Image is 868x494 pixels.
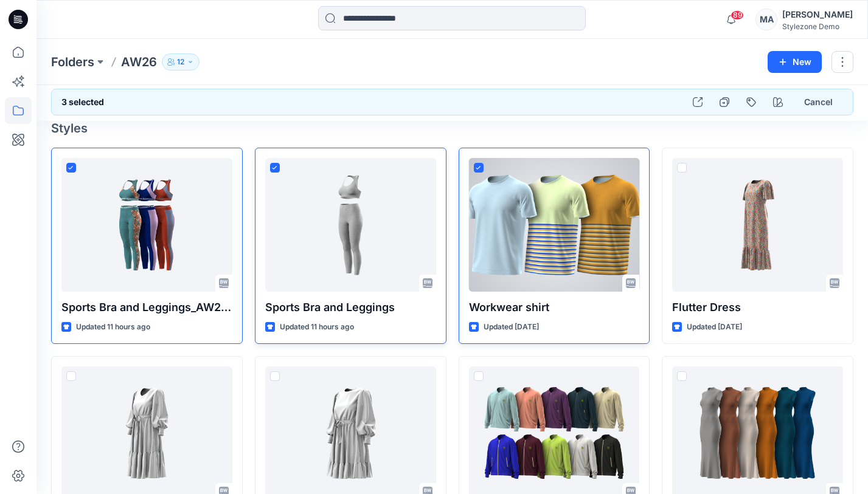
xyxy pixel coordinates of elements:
[177,55,184,69] p: 12
[76,321,150,334] p: Updated 11 hours ago
[731,10,744,20] span: 89
[782,7,853,22] div: [PERSON_NAME]
[121,53,157,70] p: AW26
[768,51,822,73] button: New
[672,299,843,316] p: Flutter Dress
[782,22,853,31] div: Stylezone Demo
[265,299,436,316] p: Sports Bra and Leggings
[755,9,777,30] div: MA
[687,321,742,334] p: Updated [DATE]
[51,53,94,70] a: Folders
[162,53,200,70] button: 12
[61,95,104,109] h6: 3 selected
[469,299,640,316] p: Workwear shirt
[280,321,354,334] p: Updated 11 hours ago
[61,299,232,316] p: Sports Bra and Leggings_AW2027
[794,91,843,113] button: Cancel
[51,121,853,136] h4: Styles
[484,321,539,334] p: Updated [DATE]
